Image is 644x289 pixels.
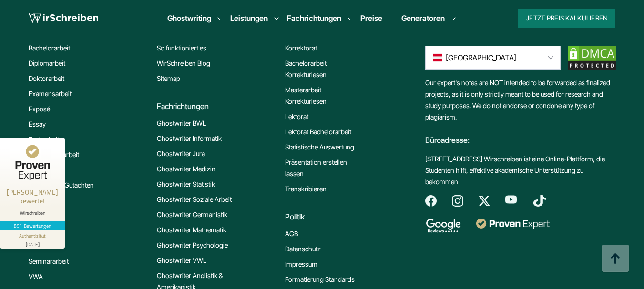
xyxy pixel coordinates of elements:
img: tiktok [532,195,547,207]
a: Datenschutz [285,243,321,255]
a: Lektorat [285,111,308,122]
div: Authentizität [19,232,46,239]
a: Examensarbeit [29,88,72,100]
span: [GEOGRAPHIC_DATA] [446,52,516,63]
button: Jetzt Preis kalkulieren [518,9,615,28]
a: Ghostwriter Statistik [157,179,215,190]
a: Ghostwriter Soziale Arbeit [157,194,232,205]
div: Our expert's notes are NOT intended to be forwarded as finalized projects, as it is only strictly... [425,77,616,195]
a: Formatierung Standards [285,274,355,285]
a: Transkribieren [285,183,327,195]
a: Statistische Auswertung [285,141,354,153]
a: Ghostwriter VWL [157,255,206,266]
a: Lektorat Bachelorarbeit [285,126,351,138]
div: Politik [285,211,388,222]
img: facebook [425,195,437,207]
a: VWA [29,271,43,282]
img: dmca [568,46,616,70]
div: Fachrichtungen [157,100,260,112]
a: Forschungsarbeit [29,149,79,160]
a: AGB [285,228,298,239]
a: WirSchreiben Blog [157,58,210,69]
a: Korrektorat [285,42,317,54]
img: Österreich [433,52,442,63]
img: proven expert [476,219,550,229]
a: Ghostwriter Jura [157,148,205,159]
img: logo wirschreiben [29,11,98,25]
a: Bachelorarbeit Korrekturlesen [285,58,361,80]
img: twitter [479,195,490,207]
a: So funktioniert es [157,42,206,54]
img: button top [601,245,630,273]
a: Doktorarbeit [29,73,64,84]
div: [DATE] [4,239,61,247]
div: Büroadresse: [425,123,616,153]
a: Masterarbeit Korrekturlesen [285,84,361,107]
a: Fachrichtungen [287,12,341,24]
a: Preise [360,13,382,23]
a: Ghostwriting [167,12,211,24]
div: Wirschreiben [4,210,61,216]
a: Ghostwriter Psychologie [157,239,228,251]
img: youtube [505,195,517,204]
a: Seminararbeit [29,256,69,267]
a: Ghostwriter Germanistik [157,209,227,220]
a: Impressum [285,259,317,270]
a: Sitemap [157,73,180,84]
a: Facharbeit [29,134,59,145]
a: Ghostwriter Informatik [157,133,222,144]
a: Ghostwriter BWL [157,118,206,129]
img: google reviews [425,219,461,233]
a: Diplomarbeit [29,58,65,69]
a: Leistungen [230,12,268,24]
a: Ghostwriter Medizin [157,163,215,175]
a: Exposé [29,103,50,115]
a: Generatoren [401,12,445,24]
a: Ghostwriter Mathematik [157,224,226,236]
img: instagram [452,195,463,207]
a: Essay [29,119,46,130]
a: Präsentation erstellen lassen [285,157,361,179]
a: Bachelorarbeit [29,42,70,54]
